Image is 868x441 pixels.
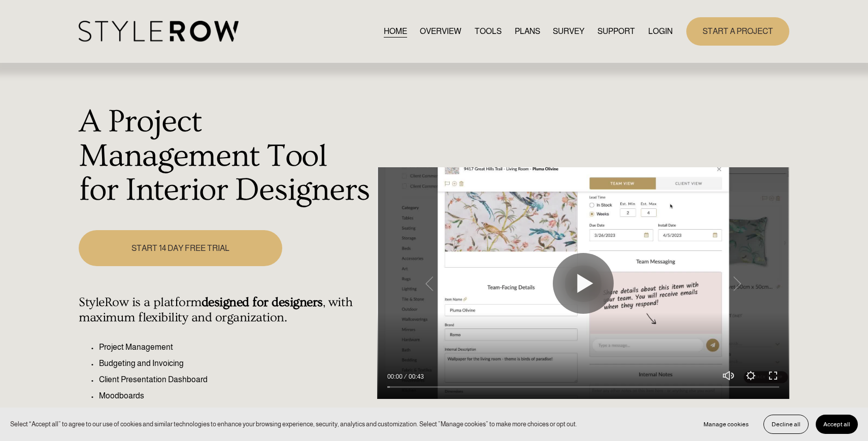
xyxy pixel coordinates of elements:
div: Current time [387,372,405,382]
h1: A Project Management Tool for Interior Designers [79,105,372,208]
p: Order Tracking [99,406,372,418]
a: OVERVIEW [420,24,461,38]
a: HOME [384,24,407,38]
p: Project Management [99,341,372,353]
p: Moodboards [99,390,372,402]
a: folder dropdown [597,24,635,38]
span: Manage cookies [704,421,749,428]
a: START A PROJECT [686,17,789,45]
button: Accept all [816,415,858,434]
a: TOOLS [475,24,502,38]
p: Client Presentation Dashboard [99,374,372,386]
a: LOGIN [648,24,673,38]
div: Duration [405,372,426,382]
strong: designed for designers [202,295,323,310]
a: SURVEY [553,24,584,38]
a: PLANS [515,24,540,38]
span: SUPPORT [597,25,635,38]
button: Play [553,253,614,314]
span: Accept all [823,421,850,428]
button: Decline all [763,415,809,434]
input: Seek [387,383,779,390]
p: Budgeting and Invoicing [99,357,372,370]
span: Decline all [772,421,800,428]
button: Manage cookies [696,415,756,434]
p: Select “Accept all” to agree to our use of cookies and similar technologies to enhance your brows... [10,419,577,429]
a: START 14 DAY FREE TRIAL [79,230,282,266]
img: StyleRow [79,21,239,42]
h4: StyleRow is a platform , with maximum flexibility and organization. [79,295,372,325]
